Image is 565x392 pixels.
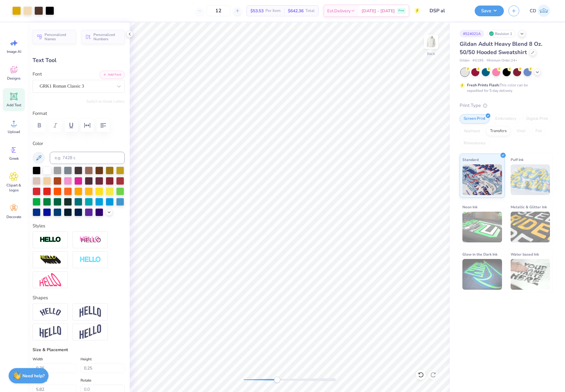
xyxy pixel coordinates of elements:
[460,114,489,123] div: Screen Print
[425,36,437,48] img: Back
[460,127,484,136] div: Applique
[362,8,395,14] span: [DATE] - [DATE]
[511,259,550,290] img: Water based Ink
[425,5,470,17] input: Untitled Design
[473,58,484,63] span: # G185
[511,212,550,242] img: Metallic & Glitter Ink
[487,30,516,37] div: Revision 1
[86,99,125,104] button: Switch to Greek Letters
[538,5,550,17] img: Cedric Diasanta
[250,8,264,14] span: $53.53
[80,355,92,363] label: Height
[511,204,547,210] span: Metallic & Glitter Ink
[33,140,125,147] label: Color
[486,127,511,136] div: Transfers
[100,71,125,79] button: Add Font
[460,40,542,56] span: Gildan Adult Heavy Blend 8 Oz. 50/50 Hooded Sweatshirt
[511,156,524,163] span: Puff Ink
[33,347,125,353] div: Size & Placement
[80,236,101,244] img: Shadow
[427,51,435,57] div: Back
[274,377,280,383] div: Accessibility label
[7,49,21,54] span: Image AI
[467,83,500,88] strong: Fresh Prints Flash:
[530,7,536,14] span: CD
[460,102,553,109] div: Print Type
[511,251,539,257] span: Water based Ink
[462,204,477,210] span: Neon Ink
[40,326,61,338] img: Flag
[511,164,550,195] img: Puff Ink
[305,8,315,14] span: Total
[462,259,502,290] img: Glow in the Dark Ink
[40,308,61,316] img: Arc
[462,156,479,163] span: Standard
[33,355,43,363] label: Width
[40,273,61,286] img: Free Distort
[33,294,48,301] label: Shapes
[93,33,121,41] span: Personalized Numbers
[80,306,101,318] img: Arch
[467,82,543,93] div: This color can be expedited for 5 day delivery.
[460,30,484,37] div: # 524021A
[33,110,125,117] label: Format
[33,56,125,65] div: Text Tool
[33,71,42,78] label: Font
[475,6,504,16] button: Save
[527,5,553,17] a: CD
[80,324,101,339] img: Rise
[462,212,502,242] img: Neon Ink
[9,156,19,161] span: Greek
[462,164,502,195] img: Standard
[532,127,546,136] div: Foil
[33,222,45,229] label: Styles
[80,256,101,263] img: Negative Space
[491,114,520,123] div: Embroidery
[6,103,21,108] span: Add Text
[40,236,61,243] img: Stroke
[462,251,497,257] span: Glow in the Dark Ink
[45,33,72,41] span: Personalized Names
[512,127,530,136] div: Vinyl
[33,30,76,44] button: Personalized Names
[80,377,91,384] label: Rotate
[206,5,230,16] input: – –
[81,30,125,44] button: Personalized Numbers
[460,58,469,63] span: Gildan
[398,9,404,13] span: Free
[327,8,351,14] span: Est. Delivery
[460,139,489,148] div: Rhinestones
[4,183,24,193] span: Clipart & logos
[8,129,20,134] span: Upload
[7,76,21,81] span: Designs
[522,114,552,123] div: Digital Print
[288,8,304,14] span: $642.36
[40,255,61,265] img: 3D Illusion
[6,214,21,219] span: Decorate
[50,152,125,164] input: e.g. 7428 c
[487,58,517,63] span: Minimum Order: 24 +
[265,8,281,14] span: Per Item
[22,373,45,379] strong: Need help?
